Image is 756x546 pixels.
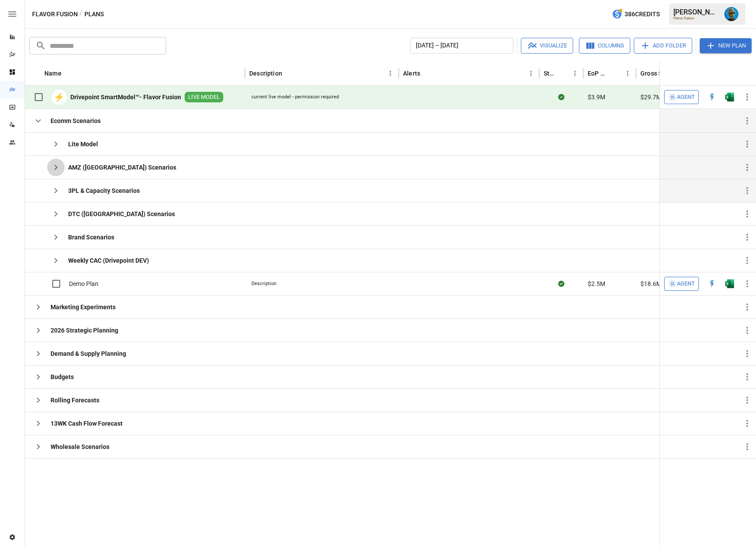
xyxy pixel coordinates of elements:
b: Drivepoint SmartModel™- Flavor Fusion [70,93,181,101]
img: quick-edit-flash.b8aec18c.svg [708,93,716,101]
b: Budgets [51,372,74,381]
span: $29.7M [640,93,661,101]
div: Open in Excel [725,279,734,288]
span: $18.6M [640,279,661,288]
div: Gross Sales [640,70,670,77]
div: Name [44,70,62,77]
button: Sort [283,67,295,80]
button: Sort [421,67,433,80]
b: Rolling Forecasts [51,396,99,405]
button: Alerts column menu [525,67,537,80]
b: Weekly CAC (Drivepoint DEV) [68,256,149,265]
span: $2.5M [588,279,605,288]
button: Lance Quejada [719,2,744,26]
button: Columns [579,38,630,54]
button: Sort [556,67,569,80]
span: LIVE MODEL [185,93,223,101]
div: Description [251,280,276,287]
b: Demand & Supply Planning [51,349,126,358]
button: Status column menu [569,67,581,80]
b: Brand Scenarios [68,233,114,242]
button: Add Folder [634,38,692,54]
button: Sort [609,67,622,80]
button: Description column menu [384,67,396,80]
button: Agent [664,90,699,104]
div: Sync complete [558,93,564,101]
b: 3PL & Capacity Scenarios [68,186,140,195]
b: Ecomm Scenarios [51,116,101,125]
img: excel-icon.76473adf.svg [725,93,734,101]
button: Agent [664,277,699,291]
b: DTC ([GEOGRAPHIC_DATA]) Scenarios [68,210,175,218]
div: Flavor Fusion [673,16,719,20]
div: [PERSON_NAME] [673,8,719,16]
div: Open in Quick Edit [708,93,716,101]
div: / [80,9,83,20]
button: [DATE] – [DATE] [410,38,513,54]
span: 386 Credits [625,9,660,20]
img: quick-edit-flash.b8aec18c.svg [708,279,716,288]
button: 386Credits [608,6,663,22]
span: Agent [677,92,695,102]
div: Open in Quick Edit [708,279,716,288]
img: Lance Quejada [724,7,738,21]
b: Marketing Experiments [51,303,116,311]
span: $3.9M [588,93,605,101]
button: Flavor Fusion [32,9,78,20]
button: Sort [62,67,75,80]
button: New Plan [700,38,752,53]
b: AMZ ([GEOGRAPHIC_DATA]) Scenarios [68,163,176,172]
div: current live model - permission required [251,94,339,101]
div: Sync complete [558,279,564,288]
span: Demo Plan [69,279,98,288]
b: 13WK Cash Flow Forecast [51,419,123,428]
b: Lite Model [68,140,98,148]
div: ⚡ [51,90,67,105]
img: excel-icon.76473adf.svg [725,279,734,288]
div: Alerts [403,70,420,77]
b: 2026 Strategic Planning [51,326,118,335]
div: Open in Excel [725,93,734,101]
div: Description [249,70,282,77]
button: EoP Cash column menu [622,67,634,80]
div: EoP Cash [588,70,608,77]
span: Agent [677,279,695,289]
b: Wholesale Scenarios [51,442,109,451]
div: Status [544,70,556,77]
button: Sort [744,67,756,80]
button: Visualize [521,38,573,54]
